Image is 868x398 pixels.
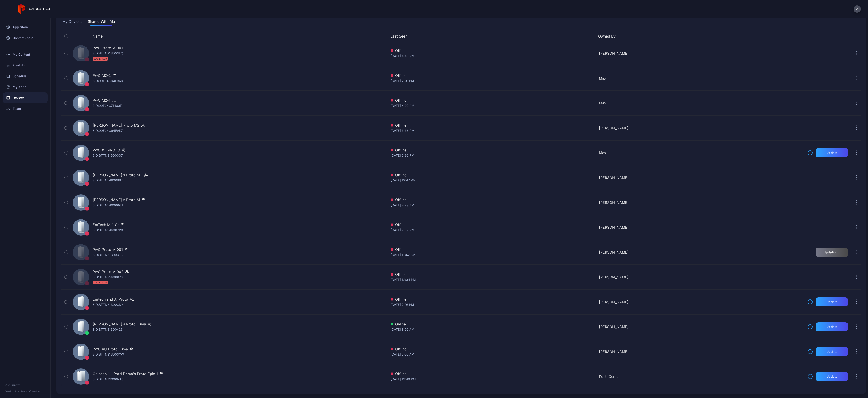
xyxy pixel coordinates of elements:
div: [PERSON_NAME] [599,250,804,255]
div: [PERSON_NAME] [599,349,804,354]
button: Owned By [598,33,802,39]
div: Online [391,321,595,327]
a: My Content [3,49,48,60]
div: SUSPENDED [93,281,108,284]
a: Schedule [3,71,48,82]
div: PwC M2-1 [93,98,110,103]
div: SID: BTTN146007R8 [93,227,123,233]
div: [DATE] 11:42 AM [391,252,595,258]
div: [DATE] 7:26 PM [391,302,595,307]
button: Update [816,347,848,356]
button: Name [93,33,103,39]
div: Update [826,375,837,378]
a: Playlists [3,60,48,71]
a: App Store [3,22,48,33]
div: Options [852,33,861,39]
div: SID: BTTN213003JG [93,252,123,258]
div: [DATE] 2:20 PM [391,78,595,84]
div: [DATE] 2:30 PM [391,153,595,158]
div: PwC Proto M 001 [93,247,123,252]
div: [DATE] 3:36 PM [391,128,595,133]
button: Shared With Me [87,19,116,26]
div: Offline [391,197,595,203]
div: [DATE] 4:43 PM [391,53,595,59]
div: Update [826,350,837,353]
div: Offline [391,48,595,53]
a: My Apps [3,82,48,92]
div: Chicago 1 - Portl Demo's Proto Epic 1 [93,371,158,377]
div: Max [599,75,804,81]
div: [PERSON_NAME] [599,175,804,180]
div: Max [599,150,804,155]
div: Update Device [806,33,846,39]
div: PwC Proto M 002 [93,269,123,274]
a: Teams [3,103,48,114]
div: [DATE] 4:20 PM [391,103,595,108]
div: [PERSON_NAME] Proto M2 [93,122,139,128]
div: [PERSON_NAME]'s Proto M [93,197,140,203]
div: Offline [391,346,595,352]
button: My Devices [61,19,83,26]
div: [PERSON_NAME] [599,125,804,131]
div: [PERSON_NAME] [599,200,804,205]
div: Offline [391,297,595,302]
div: [DATE] 2:00 AM [391,352,595,357]
div: SID: BTTN213003YW [93,352,124,357]
div: SID: BTTN226008ZY [93,274,123,285]
div: [DATE] 12:34 PM [391,277,595,283]
span: Version 1.12.0 • [5,390,21,393]
div: Updating... [824,250,840,254]
div: [PERSON_NAME] [599,274,804,280]
div: [DATE] 9:39 PM [391,227,595,233]
div: [DATE] 8:20 AM [391,327,595,332]
div: Offline [391,247,595,252]
div: SID: 00E04C94E9A9 [93,78,123,84]
div: [DATE] 12:48 PM [391,377,595,382]
div: [PERSON_NAME]'s Proto M 1 [93,172,143,178]
div: SID: 00E04C94E957 [93,128,123,133]
div: SID: BTTN1460088Z [93,178,123,183]
a: Devices [3,92,48,103]
div: Offline [391,98,595,103]
div: SUSPENDED [93,57,108,61]
div: [PERSON_NAME] [599,299,804,305]
div: Update [826,300,837,304]
div: Offline [391,222,595,227]
div: SID: BTTN21300423 [93,327,123,332]
div: © 2025 PROTO, Inc. [5,384,45,387]
div: Offline [391,371,595,377]
div: Emtech and AI Proto [93,297,128,302]
div: PwC AU Proto Luma [93,346,128,352]
div: PwC X - PROTO [93,147,120,153]
div: Offline [391,73,595,78]
div: [PERSON_NAME] [599,51,804,56]
div: Update [826,151,837,155]
div: SID: BTTN213003LQ [93,51,123,61]
div: SID: BTTN213003S7 [93,153,123,158]
div: Offline [391,172,595,178]
div: Offline [391,147,595,153]
div: Update [826,325,837,329]
div: SID: BTTN22900NA0 [93,377,124,382]
button: Update [816,148,848,157]
div: [PERSON_NAME]'s Proto Luma [93,321,146,327]
button: Update [816,322,848,331]
a: Content Store [3,33,48,43]
button: Update [816,297,848,306]
div: [PERSON_NAME] [599,225,804,230]
div: [DATE] 12:47 PM [391,178,595,183]
button: Updating... [816,248,848,257]
div: Portl Demo [599,374,804,379]
div: EmTech M (LG) [93,222,119,227]
div: SID: BTTN146008Q1 [93,203,123,208]
button: Update [816,372,848,381]
div: SID: BTTN213003NK [93,302,123,307]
